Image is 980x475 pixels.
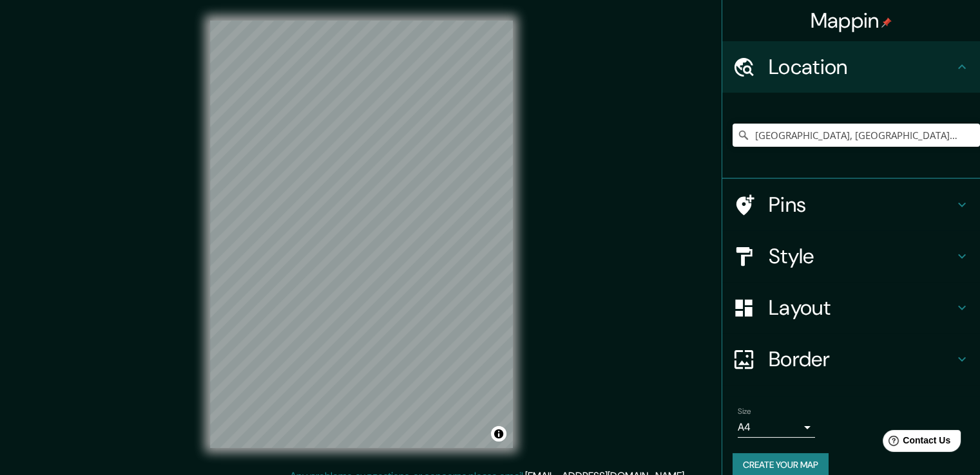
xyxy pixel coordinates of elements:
[738,406,751,417] label: Size
[210,21,513,448] canvas: Map
[722,333,980,385] div: Border
[491,426,506,442] button: Toggle attribution
[865,425,966,461] iframe: Help widget launcher
[733,124,980,147] input: Pick your city or area
[738,417,815,438] div: A4
[769,346,954,372] h4: Border
[722,282,980,333] div: Layout
[811,8,892,33] h4: Mappin
[769,192,954,218] h4: Pins
[769,295,954,321] h4: Layout
[881,17,892,28] img: pin-icon.png
[722,41,980,93] div: Location
[769,54,954,80] h4: Location
[722,230,980,282] div: Style
[769,243,954,269] h4: Style
[722,179,980,230] div: Pins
